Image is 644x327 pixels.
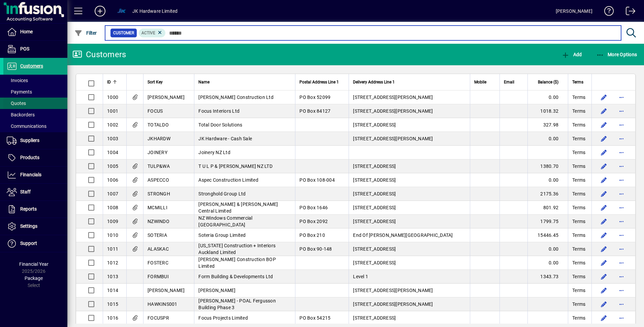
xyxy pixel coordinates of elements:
button: Edit [599,147,609,158]
span: Payments [7,89,32,95]
a: Financials [3,167,67,183]
a: Quotes [3,98,67,109]
button: More options [616,257,627,268]
button: More options [616,230,627,241]
button: More options [616,202,627,213]
span: PO Box 52099 [299,95,330,100]
span: ID [107,78,111,86]
span: Support [20,241,37,246]
div: Name [198,78,291,86]
button: More options [616,106,627,116]
span: [STREET_ADDRESS] [353,315,396,321]
div: JK Hardware Limited [132,6,178,16]
span: [STREET_ADDRESS] [353,191,396,196]
span: JK Hardware - Cash Sale [198,136,252,141]
button: More options [616,271,627,282]
span: [PERSON_NAME] [148,95,185,100]
span: Terms [572,149,585,156]
button: Edit [599,202,609,213]
button: Edit [599,299,609,310]
span: Terms [572,273,585,280]
div: Email [504,78,523,86]
span: 1013 [107,274,118,279]
span: [STREET_ADDRESS][PERSON_NAME] [353,301,433,307]
td: 1343.73 [527,270,568,284]
span: 1004 [107,150,118,155]
span: Terms [572,218,585,225]
span: Filter [74,30,97,36]
a: Communications [3,120,67,132]
span: 1006 [107,177,118,183]
a: POS [3,41,67,58]
div: [PERSON_NAME] [556,6,592,16]
span: 1014 [107,288,118,293]
span: MCMILLI [148,205,167,210]
a: Home [3,24,67,40]
button: More options [616,92,627,103]
td: 0.00 [527,90,568,104]
span: 1008 [107,205,118,210]
td: 0.00 [527,242,568,256]
span: HAWKINS001 [148,301,178,307]
td: 801.92 [527,201,568,215]
span: 1015 [107,301,118,307]
td: 15446.45 [527,228,568,242]
span: Package [25,276,43,281]
span: 1012 [107,260,118,265]
button: Edit [599,313,609,323]
span: Terms [572,177,585,183]
button: More options [616,161,627,172]
span: [PERSON_NAME] Construction Ltd [198,95,273,100]
span: FOSTERC [148,260,168,265]
span: Home [20,29,33,34]
span: [STREET_ADDRESS] [353,177,396,183]
span: [STREET_ADDRESS][PERSON_NAME] [353,136,433,141]
span: Customer [113,30,134,36]
span: Terms [572,259,585,266]
span: Stronghold Group Ltd [198,191,246,196]
a: Suppliers [3,132,67,149]
span: [STREET_ADDRESS] [353,260,396,265]
span: [PERSON_NAME] [148,288,185,293]
div: Customers [72,49,126,60]
span: 1011 [107,246,118,252]
span: End Of [PERSON_NAME][GEOGRAPHIC_DATA] [353,232,453,238]
button: Edit [599,216,609,227]
span: Sort Key [148,78,163,86]
button: More options [616,216,627,227]
span: Terms [572,121,585,128]
button: Edit [599,106,609,116]
button: More options [616,313,627,323]
span: Level 1 [353,274,368,279]
button: Filter [73,27,99,39]
span: Joinery NZ Ltd [198,150,230,155]
button: More options [616,119,627,130]
span: Communications [7,123,46,129]
span: Name [198,78,210,86]
span: 1010 [107,232,118,238]
span: Financials [20,172,41,177]
span: Focus Interiors Ltd [198,108,239,114]
span: [US_STATE] Construction + Interiors Auckland Limited [198,243,276,255]
td: 2175.36 [527,187,568,201]
a: Products [3,149,67,166]
button: Edit [599,257,609,268]
span: Terms [572,301,585,307]
span: TOTALDO [148,122,169,128]
span: Form Building & Developments Ltd [198,274,273,279]
td: 1799.75 [527,215,568,228]
button: More options [616,188,627,199]
span: [PERSON_NAME] & [PERSON_NAME] Central Limited [198,202,278,214]
span: [PERSON_NAME] Construction BOP Limited [198,257,276,269]
td: 327.98 [527,118,568,132]
span: 1016 [107,315,118,321]
span: JKHARDW [148,136,170,141]
span: PO Box 54215 [299,315,330,321]
mat-chip: Activation Status: Active [139,29,166,37]
button: Edit [599,244,609,254]
button: Edit [599,133,609,144]
span: Terms [572,204,585,211]
span: ASPECCO [148,177,169,183]
span: POS [20,46,29,51]
td: 0.00 [527,132,568,146]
